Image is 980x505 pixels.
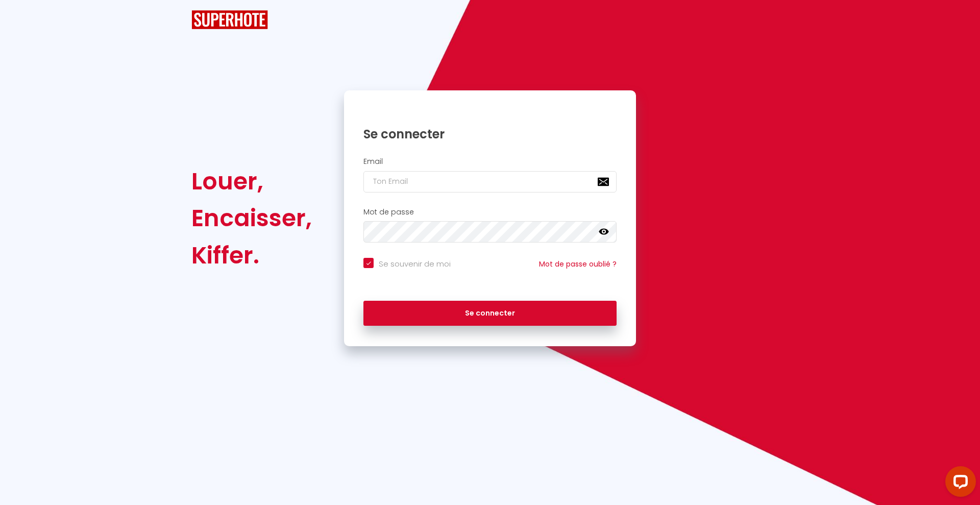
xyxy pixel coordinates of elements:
[363,126,617,142] h1: Se connecter
[191,237,312,274] div: Kiffer.
[363,157,617,166] h2: Email
[191,163,312,200] div: Louer,
[363,171,617,193] input: Ton Email
[191,10,268,29] img: SuperHote logo
[937,462,980,505] iframe: LiveChat chat widget
[363,301,617,326] button: Se connecter
[191,200,312,236] div: Encaisser,
[363,208,617,217] h2: Mot de passe
[539,259,617,269] a: Mot de passe oublié ?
